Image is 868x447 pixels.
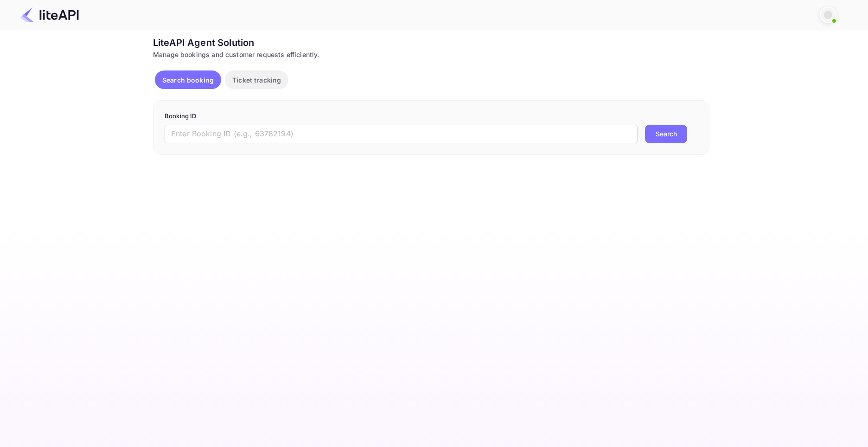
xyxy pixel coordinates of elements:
input: Enter Booking ID (e.g., 63782194) [165,125,638,143]
div: Manage bookings and customer requests efficiently. [153,50,709,59]
p: Booking ID [165,112,698,121]
div: LiteAPI Agent Solution [153,36,709,50]
p: Search booking [162,75,214,85]
img: LiteAPI Logo [20,7,79,22]
p: Ticket tracking [232,75,281,85]
button: Search [645,125,687,143]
